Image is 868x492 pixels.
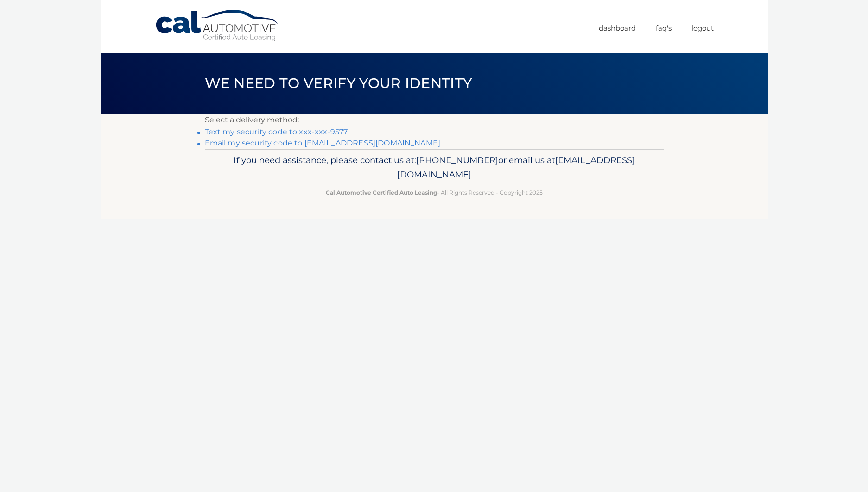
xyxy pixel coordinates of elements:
[326,189,437,196] strong: Cal Automotive Certified Auto Leasing
[205,114,664,126] p: Select a delivery method:
[656,20,672,36] a: FAQ's
[155,9,280,42] a: Cal Automotive
[205,127,348,136] a: Text my security code to xxx-xxx-9577
[205,75,472,92] span: We need to verify your identity
[599,20,636,36] a: Dashboard
[211,153,658,183] p: If you need assistance, please contact us at: or email us at
[691,20,714,36] a: Logout
[205,139,441,147] a: Email my security code to [EMAIL_ADDRESS][DOMAIN_NAME]
[416,155,498,165] span: [PHONE_NUMBER]
[211,188,658,197] p: - All Rights Reserved - Copyright 2025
